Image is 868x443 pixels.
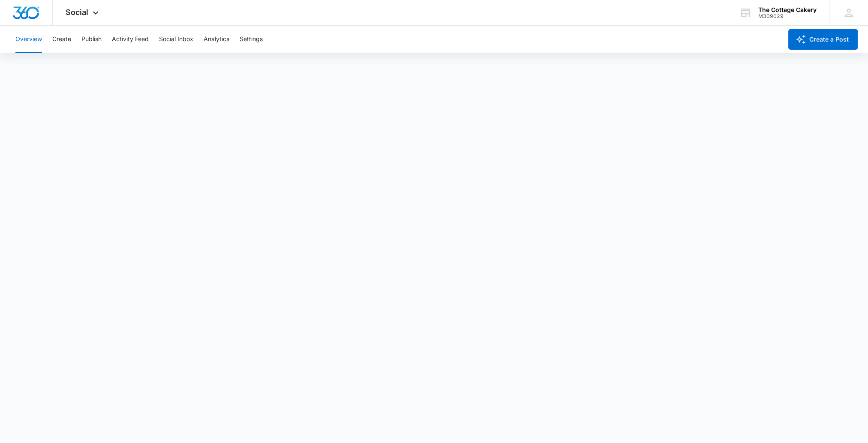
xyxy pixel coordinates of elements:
[15,26,42,53] button: Overview
[204,26,229,53] button: Analytics
[112,26,149,53] button: Activity Feed
[81,26,102,53] button: Publish
[758,13,817,19] div: account id
[788,29,858,50] button: Create a Post
[52,26,71,53] button: Create
[240,26,263,53] button: Settings
[159,26,193,53] button: Social Inbox
[66,8,88,17] span: Social
[758,6,817,13] div: account name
